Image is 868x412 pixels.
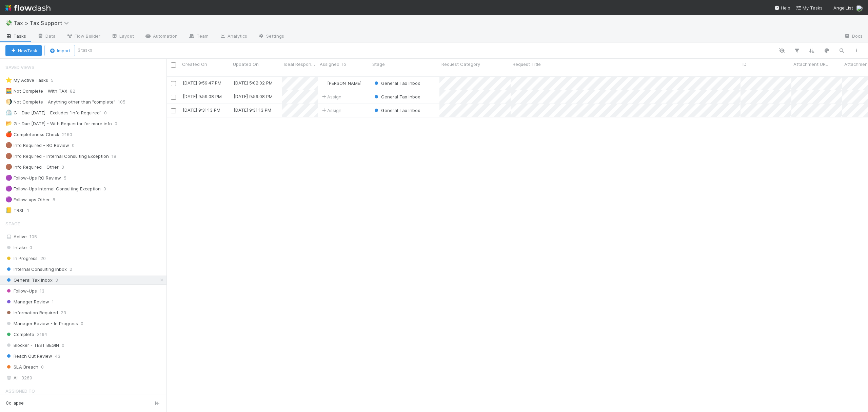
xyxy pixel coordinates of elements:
span: 0 [104,109,114,117]
span: General Tax Inbox [373,94,420,99]
span: 13 [40,287,44,295]
span: 0 [72,141,81,150]
span: Assign [320,107,341,114]
span: 0 [41,363,44,371]
span: 🧮 [5,88,12,94]
span: Internal Consulting Inbox [5,265,67,274]
button: NewTask [5,45,42,56]
span: 🟤 [5,153,12,159]
span: 🟤 [5,164,12,170]
span: Stage [5,217,20,230]
div: [DATE] 9:59:47 PM [183,79,221,86]
span: ID [743,61,747,68]
input: Toggle Row Selected [171,95,176,100]
a: Flow Builder [61,31,106,42]
a: Analytics [214,31,253,42]
span: Request Category [441,61,480,68]
div: Completeness Check [5,130,59,139]
span: 0 [81,319,83,328]
span: 0 [115,119,124,128]
img: avatar_d45d11ee-0024-4901-936f-9df0a9cc3b4e.png [856,5,863,12]
span: Request Title [513,61,541,68]
span: Updated On [233,61,259,68]
span: General Tax Inbox [5,276,53,284]
span: 💸 [5,20,12,26]
span: 8 [53,195,62,204]
div: Follow-Ups RO Review [5,174,61,182]
span: 5 [64,174,73,182]
div: [DATE] 9:59:08 PM [234,93,273,100]
img: avatar_d45d11ee-0024-4901-936f-9df0a9cc3b4e.png [321,80,326,86]
span: Intake [5,243,27,252]
span: Manager Review [5,298,49,306]
span: Assign [320,93,341,100]
span: 0 [62,341,64,350]
a: Team [183,31,214,42]
span: Manager Review - In Progress [5,319,78,328]
input: Toggle All Rows Selected [171,62,176,68]
div: My Active Tasks [5,76,48,85]
input: Toggle Row Selected [171,108,176,113]
div: Info Required - RO Review [5,141,69,150]
span: Complete [5,330,34,339]
span: 🟣 [5,196,12,202]
div: Info Required - Other [5,163,59,171]
span: 🟣 [5,175,12,181]
a: My Tasks [796,4,823,11]
button: Import [44,45,75,56]
span: In Progress [5,254,38,263]
input: Toggle Row Selected [171,81,176,86]
a: Docs [839,31,868,42]
span: 105 [118,98,132,106]
div: Follow-Ups Internal Consulting Exception [5,185,101,193]
div: Follow-ups Other [5,195,50,204]
span: 0 [29,243,32,252]
span: 43 [55,352,60,360]
span: 3 [61,163,71,171]
span: ⭐ [5,77,12,83]
span: 2160 [62,130,79,139]
span: 🌖 [5,99,12,105]
a: Layout [106,31,139,42]
span: 📂 [5,120,12,126]
span: 3 [55,276,58,284]
div: Info Required - Internal Consulting Exception [5,152,109,161]
span: 1 [52,298,54,306]
span: 23 [61,308,66,317]
span: Ideal Response Date [284,61,316,68]
div: [DATE] 5:02:02 PM [234,79,273,86]
div: Help [774,4,790,11]
span: Flow Builder [66,33,100,39]
span: AngelList [833,5,853,11]
span: [PERSON_NAME] [327,80,361,86]
span: Attachment URL [793,61,828,68]
span: Follow-Ups [5,287,37,295]
div: G - Due [DATE] - With Requestor for more info [5,119,112,128]
span: 📒 [5,207,12,213]
span: 0 [103,185,113,193]
div: Active [5,232,165,241]
span: 1 [27,206,36,215]
div: Not Complete - Anything other than "complete" [5,98,115,106]
span: Reach Out Review [5,352,52,360]
span: 82 [70,87,82,95]
span: 🍎 [5,131,12,137]
span: 🟤 [5,142,12,148]
span: Tax > Tax Support [14,20,72,26]
div: General Tax Inbox [373,80,420,87]
span: Stage [372,61,385,68]
span: Created On [182,61,207,68]
span: Assigned To [320,61,346,68]
span: General Tax Inbox [373,80,420,86]
span: 2 [70,265,72,274]
div: All [5,374,165,382]
span: Collapse [6,400,24,406]
div: [DATE] 9:31:13 PM [183,107,220,113]
span: 18 [112,152,123,161]
div: Not Complete - With TAX [5,87,67,95]
span: Saved Views [5,60,35,74]
span: SLA Breach [5,363,38,371]
div: [PERSON_NAME] [320,80,361,87]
